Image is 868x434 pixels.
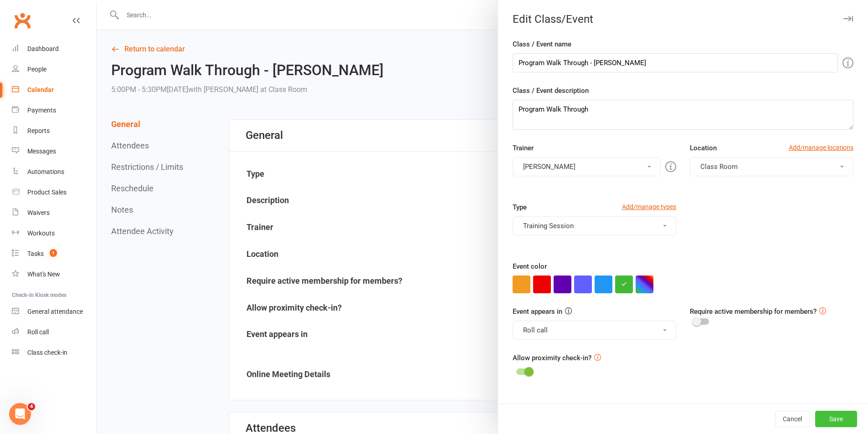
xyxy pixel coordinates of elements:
[513,216,676,235] button: Training Session
[11,9,34,32] a: Clubworx
[690,157,853,176] button: Class Room
[12,39,96,59] a: Dashboard
[12,301,96,322] a: General attendance kiosk mode
[12,182,96,203] a: Product Sales
[9,403,31,425] iframe: Intercom live chat
[12,141,96,162] a: Messages
[27,45,59,52] div: Dashboard
[775,411,810,427] button: Cancel
[513,261,547,272] label: Event color
[12,59,96,80] a: People
[27,107,56,114] div: Payments
[622,202,676,212] a: Add/manage types
[12,80,96,100] a: Calendar
[700,163,738,171] span: Class Room
[27,66,46,73] div: People
[513,85,589,96] label: Class / Event description
[27,209,50,216] div: Waivers
[12,342,96,363] a: Class kiosk mode
[27,308,83,315] div: General attendance
[27,86,54,93] div: Calendar
[28,403,35,410] span: 4
[513,321,676,340] button: Roll call
[27,168,64,175] div: Automations
[690,143,717,153] label: Location
[815,411,857,427] button: Save
[513,352,591,363] label: Allow proximity check-in?
[50,249,57,257] span: 1
[12,121,96,141] a: Reports
[789,143,853,153] a: Add/manage locations
[513,53,838,72] input: Enter event name
[12,244,96,264] a: Tasks 1
[513,157,661,176] button: [PERSON_NAME]
[27,250,44,257] div: Tasks
[12,203,96,223] a: Waivers
[12,322,96,342] a: Roll call
[513,143,534,153] label: Trainer
[513,306,562,317] label: Event appears in
[27,230,55,237] div: Workouts
[12,162,96,182] a: Automations
[27,328,49,336] div: Roll call
[513,39,571,50] label: Class / Event name
[498,13,868,26] div: Edit Class/Event
[12,264,96,285] a: What's New
[513,202,527,213] label: Type
[27,189,67,196] div: Product Sales
[27,349,67,356] div: Class check-in
[12,100,96,121] a: Payments
[27,127,50,134] div: Reports
[27,271,60,278] div: What's New
[12,223,96,244] a: Workouts
[690,307,817,316] label: Require active membership for members?
[27,148,56,155] div: Messages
